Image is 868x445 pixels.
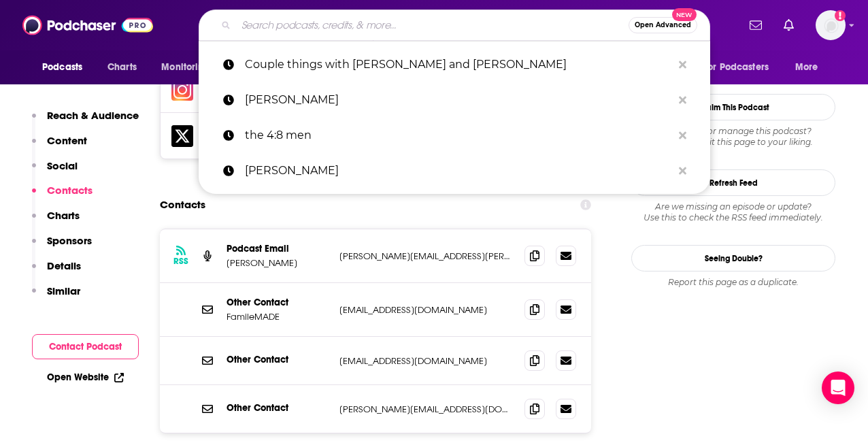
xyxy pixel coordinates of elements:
button: Contact Podcast [32,334,139,359]
p: Charts [47,209,80,222]
p: Details [47,259,81,272]
img: iconImage [171,79,193,101]
span: Charts [107,58,137,77]
a: Couple things with [PERSON_NAME] and [PERSON_NAME] [199,47,710,82]
p: Contacts [47,184,93,197]
p: jon acuff [245,82,672,118]
button: Open AdvancedNew [629,17,697,33]
button: Claim This Podcast [631,94,835,120]
button: Refresh Feed [631,169,835,196]
img: User Profile [816,10,846,40]
div: Open Intercom Messenger [822,372,854,404]
span: Logged in as brenda_epic [816,10,846,40]
button: Charts [32,209,80,234]
p: Social [47,159,78,172]
h2: Contacts [160,192,205,218]
p: Couple things with Shawn and Andrew [245,47,672,82]
button: Similar [32,284,80,310]
button: Sponsors [32,234,92,259]
span: Monitoring [161,58,210,77]
button: open menu [152,54,227,80]
a: Charts [99,54,145,80]
p: Similar [47,284,80,297]
p: Sponsors [47,234,92,247]
button: Contacts [32,184,93,209]
svg: Add a profile image [835,10,846,21]
a: the 4:8 men [199,118,710,153]
button: open menu [695,54,788,80]
button: open menu [33,54,100,80]
p: FamileMADE [227,311,329,323]
p: Podcast Email [227,243,329,254]
a: Seeing Double? [631,245,835,271]
button: Show profile menu [816,10,846,40]
h3: RSS [173,256,188,267]
div: Are we missing an episode or update? Use this to check the RSS feed immediately. [631,201,835,223]
a: [PERSON_NAME] [199,82,710,118]
p: [EMAIL_ADDRESS][DOMAIN_NAME] [339,355,514,367]
p: Other Contact [227,354,329,365]
span: New [672,8,697,21]
input: Search podcasts, credits, & more... [236,14,629,36]
p: [EMAIL_ADDRESS][DOMAIN_NAME] [339,304,514,316]
span: Open Advanced [635,22,691,29]
p: Content [47,134,87,147]
p: [PERSON_NAME][EMAIL_ADDRESS][PERSON_NAME][DOMAIN_NAME] [339,250,514,262]
p: [PERSON_NAME][EMAIL_ADDRESS][DOMAIN_NAME] [339,403,514,415]
p: Reach & Audience [47,109,139,122]
a: [PERSON_NAME] [199,153,710,188]
a: Open Website [47,372,124,383]
div: Search podcasts, credits, & more... [199,10,710,41]
p: the 4:8 men [245,118,672,153]
button: Content [32,134,87,159]
button: Details [32,259,81,284]
button: Reach & Audience [32,109,139,134]
a: Show notifications dropdown [744,14,767,37]
p: [PERSON_NAME] [227,257,329,269]
p: Other Contact [227,402,329,414]
a: Show notifications dropdown [778,14,799,37]
span: Do you host or manage this podcast? [631,126,835,137]
img: Podchaser - Follow, Share and Rate Podcasts [22,12,153,38]
button: Social [32,159,78,184]
span: For Podcasters [703,58,769,77]
span: More [795,58,818,77]
span: Podcasts [42,58,82,77]
button: open menu [786,54,835,80]
p: john mark comer [245,153,672,188]
div: Report this page as a duplicate. [631,277,835,288]
p: Other Contact [227,297,329,308]
div: Claim and edit this page to your liking. [631,126,835,148]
